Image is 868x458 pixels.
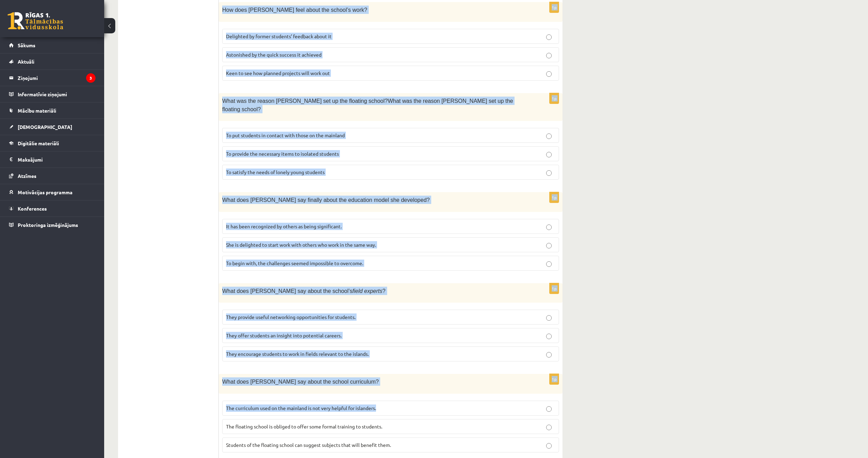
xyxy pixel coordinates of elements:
[549,374,559,385] p: 1p
[546,425,552,430] input: The floating school is obliged to offer some formal training to students.
[546,443,552,449] input: Students of the floating school can suggest subjects that will benefit them.
[226,223,342,229] span: It has been recognized by others as being significant.
[546,152,552,157] input: To provide the necessary items to isolated students
[222,288,385,294] span: What does [PERSON_NAME] say about the school’s ?
[546,53,552,58] input: Astonished by the quick success it achieved
[226,332,342,338] span: They offer students an insight into potential careers.
[9,201,95,216] a: Konferences
[18,124,72,130] span: [DEMOGRAPHIC_DATA]
[546,71,552,77] input: Keen to see how planned projects will work out
[9,135,95,151] a: Digitālie materiāli
[226,314,356,320] span: They provide useful networking opportunities for students.
[9,70,95,86] a: Ziņojumi3
[226,405,376,411] span: The curriculum used on the mainland is not very helpful for islanders.
[9,217,95,233] a: Proktoringa izmēģinājums
[226,442,391,448] span: Students of the floating school can suggest subjects that will benefit them.
[546,334,552,339] input: They offer students an insight into potential careers.
[9,86,95,102] a: Informatīvie ziņojumi
[18,205,47,212] span: Konferences
[226,260,363,266] span: To begin with, the challenges seemed impossible to overcome.
[226,150,339,157] span: To provide the necessary items to isolated students
[222,98,513,112] span: What was the reason [PERSON_NAME] set up the floating school?What was the reason [PERSON_NAME] se...
[9,119,95,135] a: [DEMOGRAPHIC_DATA]
[226,423,382,430] span: The floating school is obliged to offer some formal training to students.
[226,51,322,58] span: Astonished by the quick success it achieved
[222,7,367,13] span: How does [PERSON_NAME] feel about the school’s work?
[549,192,559,203] p: 1p
[226,33,332,39] span: Delighted by former students’ feedback about it
[18,152,95,167] legend: Maksājumi
[546,352,552,358] input: They encourage students to work in fields relevant to the islands.
[18,140,59,146] span: Digitālie materiāli
[18,58,34,65] span: Aktuāli
[546,170,552,176] input: To satisfy the needs of lonely young students
[18,107,56,114] span: Mācību materiāli
[546,243,552,248] input: She is delighted to start work with others who work in the same way.
[86,73,95,83] i: 3
[18,173,36,179] span: Atzīmes
[9,184,95,200] a: Motivācijas programma
[546,224,552,230] input: It has been recognized by others as being significant.
[9,168,95,184] a: Atzīmes
[226,351,369,357] span: They encourage students to work in fields relevant to the islands.
[546,34,552,40] input: Delighted by former students’ feedback about it
[18,189,73,195] span: Motivācijas programma
[222,379,379,385] span: What does [PERSON_NAME] say about the school curriculum?
[226,242,376,248] span: She is delighted to start work with others who work in the same way.
[226,70,330,76] span: Keen to see how planned projects will work out
[9,103,95,118] a: Mācību materiāli
[8,12,63,30] a: Rīgas 1. Tālmācības vidusskola
[549,283,559,294] p: 1p
[226,169,325,175] span: To satisfy the needs of lonely young students
[9,54,95,69] a: Aktuāli
[18,42,35,48] span: Sākums
[9,152,95,167] a: Maksājumi
[546,133,552,139] input: To put students in contact with those on the mainland
[226,132,345,138] span: To put students in contact with those on the mainland
[546,315,552,321] input: They provide useful networking opportunities for students.
[18,70,95,86] legend: Ziņojumi
[222,197,430,203] span: What does [PERSON_NAME] say finally about the education model she developed?
[9,37,95,53] a: Sākums
[549,93,559,104] p: 1p
[546,261,552,267] input: To begin with, the challenges seemed impossible to overcome.
[18,86,95,102] legend: Informatīvie ziņojumi
[546,406,552,412] input: The curriculum used on the mainland is not very helpful for islanders.
[352,288,382,294] span: field experts
[549,2,559,13] p: 1p
[18,222,78,228] span: Proktoringa izmēģinājums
